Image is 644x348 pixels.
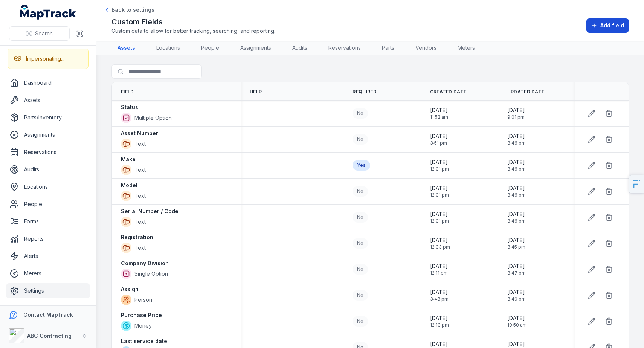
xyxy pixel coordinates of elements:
[6,283,90,298] a: Settings
[430,192,449,198] span: 12:01 pm
[507,211,526,218] span: [DATE]
[507,314,527,322] span: [DATE]
[26,55,64,63] div: Impersonating...
[6,110,90,125] a: Parts/Inventory
[111,6,154,14] span: Back to settings
[353,89,376,95] span: Required
[507,288,526,302] time: 11/07/2025, 3:49:26 pm
[507,107,525,120] time: 16/07/2025, 9:01:58 pm
[586,18,629,33] button: Add field
[507,166,526,172] span: 3:46 pm
[507,263,526,270] span: [DATE]
[121,285,139,293] strong: Assign
[353,160,370,171] div: Yes
[430,107,448,120] time: 12/11/2024, 11:52:12 am
[430,159,449,172] time: 14/08/2024, 12:01:31 pm
[507,89,545,95] span: Updated Date
[430,314,449,328] time: 14/08/2024, 12:13:54 pm
[409,41,443,55] a: Vendors
[6,162,90,177] a: Audits
[111,17,275,27] h2: Custom Fields
[507,218,526,224] span: 3:46 pm
[430,237,450,250] time: 12/11/2024, 12:33:54 pm
[430,288,449,296] span: [DATE]
[507,314,527,328] time: 02/09/2025, 10:50:35 am
[430,237,450,244] span: [DATE]
[430,296,449,302] span: 3:48 pm
[35,30,53,37] span: Search
[121,208,179,215] strong: Serial Number / Code
[353,134,368,145] div: No
[6,266,90,281] a: Meters
[430,185,449,198] time: 14/08/2024, 12:01:39 pm
[376,41,400,55] a: Parts
[507,159,526,166] span: [DATE]
[134,322,152,330] span: Money
[353,186,368,197] div: No
[507,244,525,250] span: 3:45 pm
[430,270,448,276] span: 12:11 pm
[507,211,526,224] time: 11/07/2025, 3:46:23 pm
[430,218,449,224] span: 12:01 pm
[353,264,368,275] div: No
[430,133,448,140] span: [DATE]
[507,192,526,198] span: 3:46 pm
[507,133,526,140] span: [DATE]
[507,340,526,348] span: [DATE]
[134,140,146,148] span: Text
[430,314,449,322] span: [DATE]
[121,130,158,137] strong: Asset Number
[104,6,154,14] a: Back to settings
[353,238,368,249] div: No
[250,89,262,95] span: Help
[507,185,526,198] time: 11/07/2025, 3:46:23 pm
[134,114,172,122] span: Multiple Option
[430,89,467,95] span: Created Date
[286,41,313,55] a: Audits
[507,140,526,146] span: 3:46 pm
[430,263,448,276] time: 10/04/2025, 12:11:33 pm
[430,185,449,192] span: [DATE]
[430,288,449,302] time: 11/07/2025, 3:48:53 pm
[507,159,526,172] time: 11/07/2025, 3:46:23 pm
[430,166,449,172] span: 12:01 pm
[507,288,526,296] span: [DATE]
[6,197,90,212] a: People
[507,237,525,250] time: 11/07/2025, 3:45:20 pm
[507,270,526,276] span: 3:47 pm
[6,214,90,229] a: Forms
[507,185,526,192] span: [DATE]
[23,311,73,318] strong: Contact MapTrack
[195,41,225,55] a: People
[430,340,448,348] span: [DATE]
[430,140,448,146] span: 3:51 pm
[234,41,277,55] a: Assignments
[353,108,368,119] div: No
[121,234,153,241] strong: Registration
[507,322,527,328] span: 10:50 am
[121,89,134,95] span: Field
[430,211,449,218] span: [DATE]
[430,159,449,166] span: [DATE]
[121,259,169,267] strong: Company Division
[353,212,368,223] div: No
[6,75,90,90] a: Dashboard
[600,22,624,29] span: Add field
[6,93,90,108] a: Assets
[322,41,367,55] a: Reservations
[134,270,168,278] span: Single Option
[430,244,450,250] span: 12:33 pm
[6,249,90,264] a: Alerts
[134,244,146,252] span: Text
[150,41,186,55] a: Locations
[507,133,526,146] time: 11/07/2025, 3:46:23 pm
[430,211,449,224] time: 14/08/2024, 12:01:53 pm
[507,107,525,114] span: [DATE]
[134,296,152,304] span: Person
[430,322,449,328] span: 12:13 pm
[121,156,136,163] strong: Make
[111,41,141,55] a: Assets
[507,237,525,244] span: [DATE]
[6,231,90,246] a: Reports
[121,104,138,111] strong: Status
